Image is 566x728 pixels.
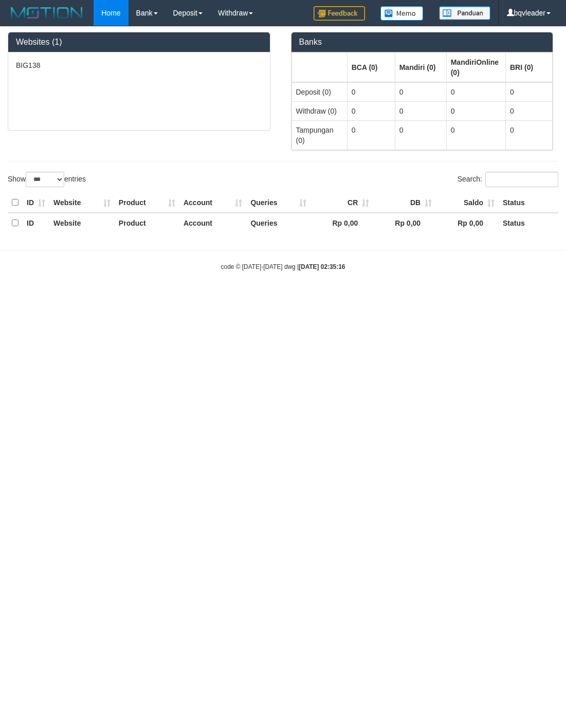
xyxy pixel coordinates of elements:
[179,213,246,233] th: Account
[179,193,246,213] th: Account
[439,6,490,20] img: panduan.png
[373,193,436,213] th: DB
[499,193,558,213] th: Status
[436,213,499,233] th: Rp 0,00
[395,101,446,120] td: 0
[347,101,395,120] td: 0
[446,82,505,102] td: 0
[373,213,436,233] th: Rp 0,00
[380,6,424,21] img: Button%20Memo.svg
[311,213,373,233] th: Rp 0,00
[246,193,311,213] th: Queries
[314,6,365,21] img: Feedback.jpg
[446,52,505,82] th: Group: activate to sort column ascending
[436,193,499,213] th: Saldo
[395,120,446,150] td: 0
[446,120,505,150] td: 0
[499,213,558,233] th: Status
[291,120,347,150] td: Tampungan (0)
[115,213,179,233] th: Product
[16,60,262,70] p: BIG138
[505,82,552,102] td: 0
[23,213,49,233] th: ID
[485,172,558,187] input: Search:
[8,172,86,187] label: Show entries
[505,120,552,150] td: 0
[395,82,446,102] td: 0
[299,38,545,47] h3: Banks
[16,38,262,47] h3: Websites (1)
[347,52,395,82] th: Group: activate to sort column ascending
[8,5,86,21] img: MOTION_logo.png
[395,52,446,82] th: Group: activate to sort column ascending
[299,263,345,270] strong: [DATE] 02:35:16
[49,193,115,213] th: Website
[291,101,347,120] td: Withdraw (0)
[291,52,347,82] th: Group: activate to sort column ascending
[49,213,115,233] th: Website
[446,101,505,120] td: 0
[26,172,64,187] select: Showentries
[115,193,179,213] th: Product
[347,120,395,150] td: 0
[221,263,345,270] small: code © [DATE]-[DATE] dwg |
[458,172,558,187] label: Search:
[311,193,373,213] th: CR
[505,52,552,82] th: Group: activate to sort column ascending
[347,82,395,102] td: 0
[246,213,311,233] th: Queries
[505,101,552,120] td: 0
[291,82,347,102] td: Deposit (0)
[23,193,49,213] th: ID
